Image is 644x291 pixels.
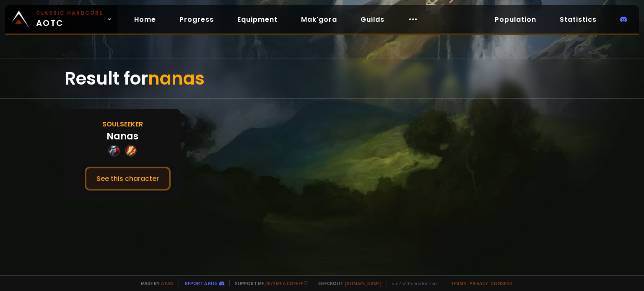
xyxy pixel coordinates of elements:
[229,280,308,286] span: Support me,
[106,129,138,143] div: Nanas
[127,11,163,28] a: Home
[345,280,382,286] a: [DOMAIN_NAME]
[470,280,488,286] a: Privacy
[231,11,284,28] a: Equipment
[354,11,391,28] a: Guilds
[173,11,221,28] a: Progress
[161,280,174,286] a: a fan
[387,280,437,286] span: v. d752d5 - production
[294,11,344,28] a: Mak'gora
[36,9,103,17] small: Classic Hardcore
[85,167,171,191] button: See this character
[451,280,466,286] a: Terms
[36,9,103,29] span: AOTC
[5,5,117,33] a: Classic HardcoreAOTC
[65,59,580,98] div: Result for
[102,119,143,129] div: Soulseeker
[136,280,174,286] span: Made by
[491,280,513,286] a: Consent
[553,11,603,28] a: Statistics
[148,66,205,91] span: nanas
[266,280,308,286] a: Buy me a coffee
[488,11,543,28] a: Population
[185,280,218,286] a: Report a bug
[313,280,382,286] span: Checkout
